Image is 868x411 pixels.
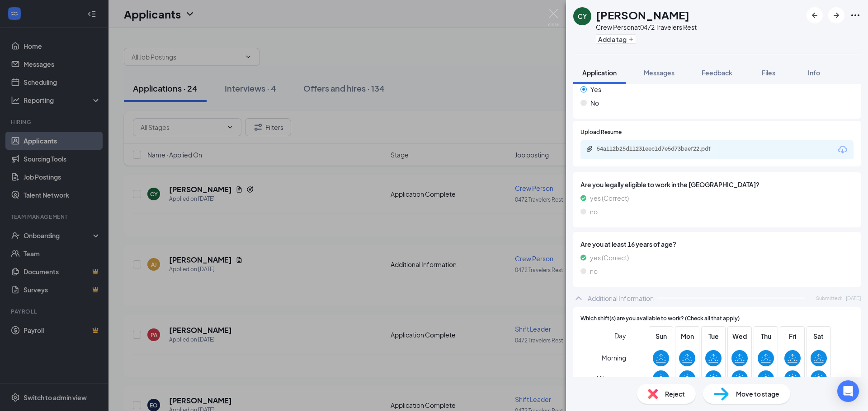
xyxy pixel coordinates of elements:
[582,69,617,77] span: Application
[828,7,844,23] button: ArrowRight
[590,193,629,203] span: yes (Correct)
[580,180,854,189] span: Are you legally eligible to work in the [GEOGRAPHIC_DATA]?
[816,294,842,302] span: Submitted:
[586,145,593,152] svg: Paperclip
[758,331,774,341] span: Thu
[831,10,842,21] svg: ArrowRight
[807,7,823,23] button: ArrowLeftNew
[762,69,775,77] span: Files
[850,10,861,21] svg: Ellipses
[705,331,722,341] span: Tue
[596,34,636,44] button: PlusAdd a tag
[590,84,601,94] span: Yes
[590,98,599,108] span: No
[736,389,779,399] span: Move to stage
[597,145,723,152] div: 54a112b25d11231eec1d7e5d73baef22.pdf
[588,294,654,303] div: Additional Information
[808,69,820,77] span: Info
[731,331,748,341] span: Wed
[837,380,859,402] div: Open Intercom Messenger
[586,145,732,154] a: Paperclip54a112b25d11231eec1d7e5d73baef22.pdf
[573,293,584,304] svg: ChevronUp
[809,10,820,21] svg: ArrowLeftNew
[837,144,848,155] svg: Download
[590,253,629,263] span: yes (Correct)
[679,331,695,341] span: Mon
[596,23,697,32] div: Crew Person at 0472 Travelers Rest
[580,239,854,249] span: Are you at least 16 years of age?
[580,128,622,137] span: Upload Resume
[614,331,626,341] span: Day
[846,294,861,302] span: [DATE]
[811,331,827,341] span: Sat
[784,331,801,341] span: Fri
[590,266,598,276] span: no
[665,389,685,399] span: Reject
[602,350,626,366] span: Morning
[595,370,626,386] span: Afternoon
[590,207,598,217] span: no
[628,37,634,42] svg: Plus
[596,7,689,23] h1: [PERSON_NAME]
[580,314,740,323] span: Which shift(s) are you available to work? (Check all that apply)
[702,69,732,77] span: Feedback
[578,12,587,21] div: CY
[644,69,675,77] span: Messages
[653,331,669,341] span: Sun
